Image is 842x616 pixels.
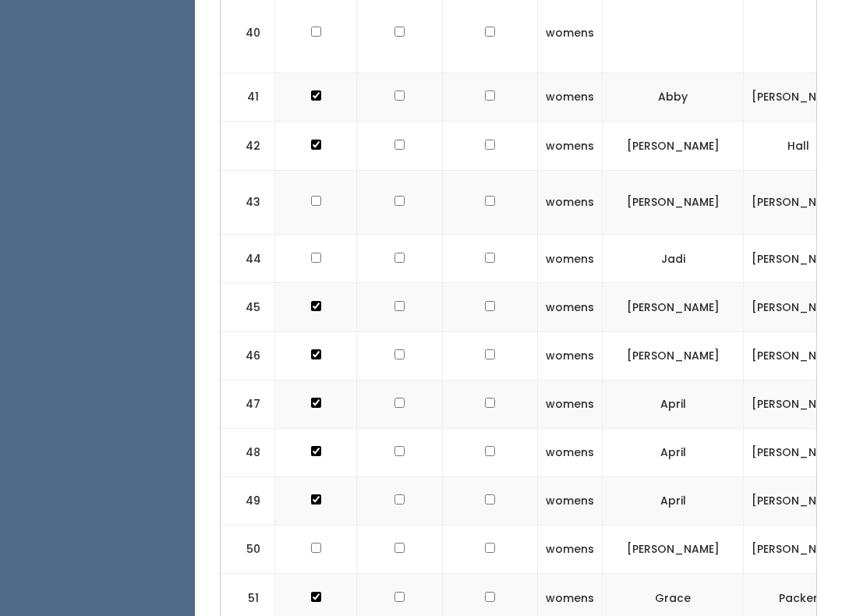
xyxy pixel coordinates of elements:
td: 45 [221,283,275,331]
td: 50 [221,526,275,574]
td: 44 [221,235,275,283]
td: April [603,477,744,526]
td: womens [538,122,603,170]
td: womens [538,283,603,331]
td: womens [538,380,603,428]
td: 48 [221,428,275,476]
td: womens [538,526,603,574]
td: 47 [221,380,275,428]
td: womens [538,477,603,526]
td: Jadi [603,235,744,283]
td: Abby [603,73,744,122]
td: [PERSON_NAME] [603,526,744,574]
td: [PERSON_NAME] [603,283,744,331]
td: April [603,380,744,428]
td: womens [538,331,603,380]
td: 41 [221,73,275,122]
td: 49 [221,477,275,526]
td: womens [538,428,603,476]
td: womens [538,73,603,122]
td: womens [538,235,603,283]
td: 43 [221,170,275,235]
td: [PERSON_NAME] [603,170,744,235]
td: womens [538,170,603,235]
td: [PERSON_NAME] [603,331,744,380]
td: April [603,428,744,476]
td: 42 [221,122,275,170]
td: 46 [221,331,275,380]
td: [PERSON_NAME] [603,122,744,170]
